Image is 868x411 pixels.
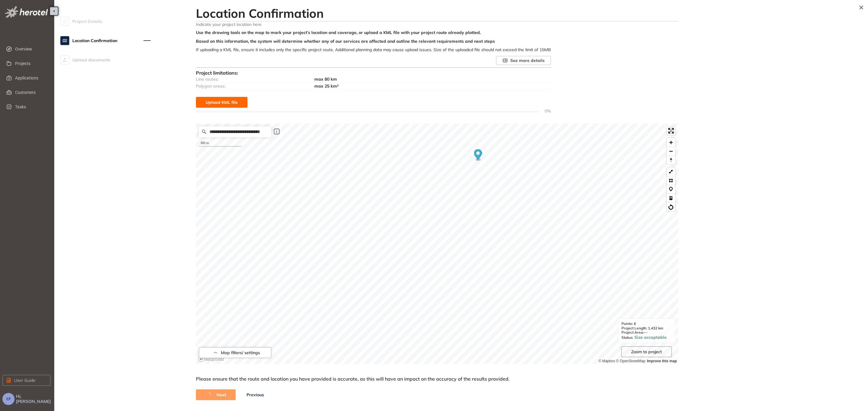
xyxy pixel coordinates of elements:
button: LineString tool (l) [667,167,675,176]
div: Based on this information, the system will determine whether any of our services are affected and... [196,39,551,48]
span: Upload KML file [206,99,238,106]
a: Mapbox [599,359,615,363]
span: loading [206,392,216,397]
span: Points: 6 [621,322,672,326]
span: Polygon areas: [196,83,225,89]
button: Map filters/ settings [199,347,271,358]
span: Project Length: 1.432 km [621,326,672,330]
div: Please ensure that the route and location you have provided is accurate, as this will have an imp... [196,376,678,389]
span: Customers [15,86,46,98]
span: Status: [621,335,634,340]
span: 0% [539,109,551,114]
input: Search place... [199,126,271,137]
span: — [644,330,647,335]
span: Line routes: [196,76,219,82]
div: Project limitations: [196,70,551,76]
span: Location Confirmation [72,35,117,47]
span: Map filters/ settings [221,350,260,355]
span: Upload documents [72,54,110,66]
button: Zoom in [667,138,675,147]
span: Overview [15,43,46,55]
span: Previous [247,391,264,398]
span: Applications [15,72,46,84]
span: Projects [15,57,46,70]
span: Hi, [PERSON_NAME] [16,394,52,404]
span: Project Details [72,15,102,27]
span: See more details [510,57,545,64]
a: OpenStreetMap [616,359,645,363]
button: Enter fullscreen [667,126,675,135]
a: Improve this map [647,359,677,363]
h2: Location Confirmation [196,6,678,20]
div: If uploading a KML file, ensure it includes only the specific project route. Additional planning ... [196,47,551,56]
span: Indicate your project location here [196,21,678,27]
button: Upload KML file [196,97,247,108]
button: Zoom out [667,147,675,156]
div: Use the drawing tools on the map to mark your project’s location and coverage, or upload a KML fi... [196,30,551,39]
button: CF [2,393,14,405]
button: Delete [667,193,675,202]
span: User Guide [14,377,36,384]
span: Project Area: [621,330,644,335]
button: Polygon tool (p) [667,176,675,185]
div: Map marker [474,149,482,162]
span: Zoom to project [631,349,662,354]
button: User Guide [2,375,51,386]
canvas: Map [196,123,678,364]
span: CF [6,397,11,401]
button: Reset bearing to north [667,156,675,164]
span: max 80 km [314,76,337,82]
span: Size acceptable [634,335,667,340]
span: Next [216,391,226,398]
a: Mapbox logo [198,355,224,362]
span: max 25 km² [314,83,338,89]
button: See more details [496,56,551,65]
div: 300 m [199,140,241,147]
button: Zoom to project [621,346,672,357]
img: logo [5,6,48,18]
button: Marker tool (m) [667,185,675,193]
button: Next [196,389,236,400]
span: Tasks [15,101,46,113]
button: Previous [236,389,275,400]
